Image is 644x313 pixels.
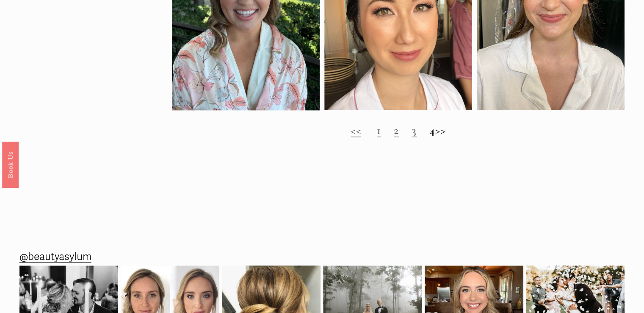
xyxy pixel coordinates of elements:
a: << [351,123,361,137]
h2: >> [172,123,625,137]
a: 1 [377,123,381,137]
a: Book Us [2,142,19,188]
strong: 4 [429,123,435,137]
a: @beautyasylum [19,248,91,266]
a: 3 [412,123,417,137]
a: 2 [394,123,399,137]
